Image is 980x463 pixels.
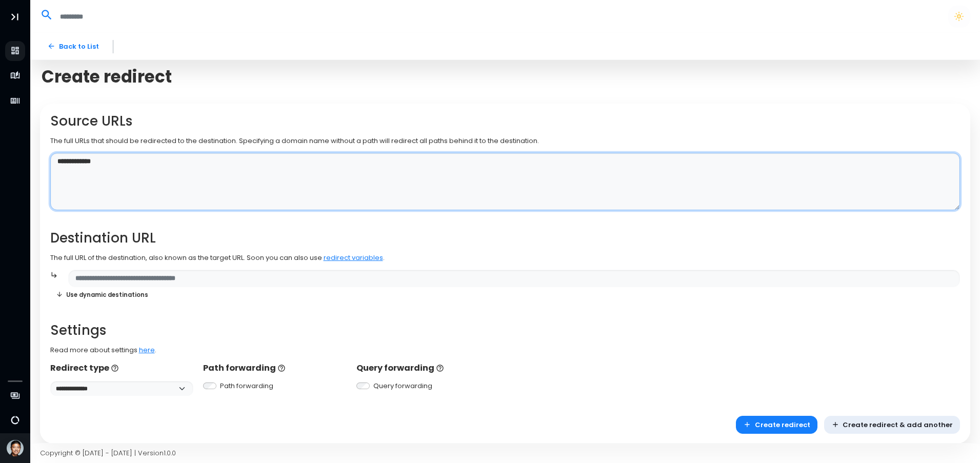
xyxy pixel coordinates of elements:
[50,362,193,374] p: Redirect type
[139,345,155,355] a: here
[50,136,961,146] p: The full URLs that should be redirected to the destination. Specifying a domain name without a pa...
[220,381,273,391] label: Path forwarding
[5,7,25,27] button: Toggle Aside
[42,67,172,87] span: Create redirect
[736,416,817,434] button: Create redirect
[7,440,24,457] img: Avatar
[40,448,176,458] span: Copyright © [DATE] - [DATE] | Version 1.0.0
[50,345,961,355] p: Read more about settings .
[50,253,961,263] p: The full URL of the destination, also known as the target URL. Soon you can also use .
[50,113,961,129] h2: Source URLs
[40,37,106,55] a: Back to List
[824,416,961,434] button: Create redirect & add another
[324,253,383,263] a: redirect variables
[50,287,154,302] button: Use dynamic destinations
[356,362,499,374] p: Query forwarding
[373,381,432,391] label: Query forwarding
[203,362,346,374] p: Path forwarding
[50,323,961,338] h2: Settings
[50,230,961,246] h2: Destination URL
